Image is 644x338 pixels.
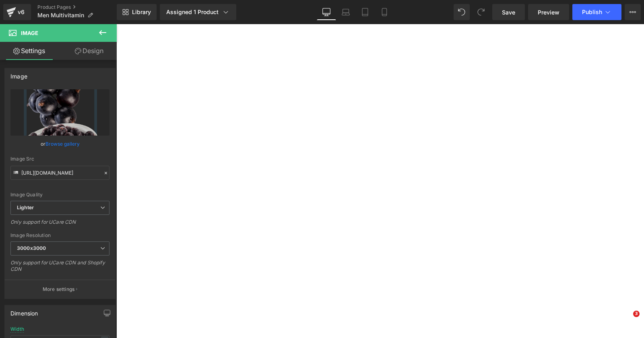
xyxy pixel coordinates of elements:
span: 3 [633,311,640,317]
iframe: Intercom live chat [617,311,636,330]
div: Width [10,326,24,332]
span: Publish [582,9,602,15]
span: Library [132,8,151,16]
span: Image [21,30,38,36]
button: More settings [5,280,115,299]
input: Link [10,166,109,180]
button: More [625,4,641,20]
button: Redo [473,4,489,20]
a: Tablet [355,4,375,20]
span: Save [502,8,515,16]
div: Image Src [10,156,109,162]
a: Browse gallery [45,137,80,151]
span: Preview [538,8,559,16]
button: Publish [572,4,621,20]
a: Mobile [375,4,394,20]
button: Undo [454,4,470,20]
a: v6 [3,4,31,20]
a: New Library [117,4,157,20]
b: Lighter [17,204,34,210]
div: Only support for UCare CDN [10,219,109,231]
p: More settings [43,286,75,293]
div: or [10,140,109,148]
a: Design [60,42,118,60]
div: Image Quality [10,192,109,198]
div: Image [10,68,27,80]
a: Product Pages [37,4,117,10]
b: 3000x3000 [17,245,46,251]
div: Assigned 1 Product [166,8,230,16]
div: Dimension [10,305,38,317]
a: Laptop [336,4,355,20]
div: v6 [16,7,26,17]
div: Image Resolution [10,233,109,238]
a: Desktop [317,4,336,20]
a: Preview [528,4,569,20]
span: Men Multivitamin [37,12,84,19]
div: Only support for UCare CDN and Shopify CDN [10,260,109,278]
